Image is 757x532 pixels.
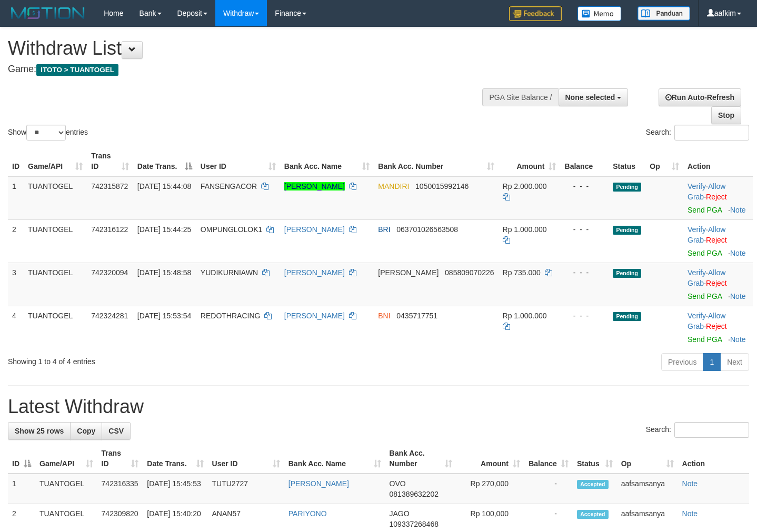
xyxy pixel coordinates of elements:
[577,6,622,21] img: Button%20Memo.svg
[613,269,641,278] span: Pending
[196,146,280,176] th: User ID: activate to sort column ascending
[91,268,128,277] span: 742320094
[730,335,746,344] a: Note
[8,263,24,306] td: 3
[378,312,390,320] span: BNI
[688,182,706,190] a: Verify
[613,183,641,192] span: Pending
[8,146,24,176] th: ID
[688,206,722,214] a: Send PGA
[97,474,143,504] td: 742316335
[613,312,641,321] span: Pending
[280,146,374,176] th: Bank Acc. Name: activate to sort column ascending
[577,510,609,519] span: Accepted
[509,6,562,21] img: Feedback.jpg
[445,268,494,277] span: Copy 085809070226 to clipboard
[503,182,547,190] span: Rp 2.000.000
[674,422,749,438] input: Search:
[703,353,721,371] a: 1
[564,310,604,321] div: - - -
[378,268,439,277] span: [PERSON_NAME]
[288,479,349,488] a: [PERSON_NAME]
[137,182,191,190] span: [DATE] 15:44:08
[688,268,725,287] a: Allow Grab
[390,509,410,518] span: JAGO
[201,312,261,320] span: REDOTHRACING
[390,490,439,498] span: Copy 081389632202 to clipboard
[646,422,749,438] label: Search:
[730,206,746,214] a: Note
[617,444,678,474] th: Op: activate to sort column ascending
[24,146,87,176] th: Game/API: activate to sort column ascending
[688,182,725,201] a: Allow Grab
[15,427,64,435] span: Show 25 rows
[613,226,641,235] span: Pending
[678,444,749,474] th: Action
[688,225,725,244] a: Allow Grab
[390,479,406,488] span: OVO
[8,219,24,263] td: 2
[8,352,307,367] div: Showing 1 to 4 of 4 entries
[284,182,345,190] a: [PERSON_NAME]
[108,427,124,435] span: CSV
[646,125,749,140] label: Search:
[396,225,458,234] span: Copy 063701026563508 to clipboard
[288,509,327,518] a: PARIYONO
[208,474,284,504] td: TUTU2727
[688,312,725,330] span: ·
[35,444,97,474] th: Game/API: activate to sort column ascending
[577,480,609,489] span: Accepted
[683,146,753,176] th: Action
[70,422,102,440] a: Copy
[137,268,191,277] span: [DATE] 15:48:58
[688,225,725,244] span: ·
[564,224,604,235] div: - - -
[559,88,629,106] button: None selected
[91,225,128,234] span: 742316122
[26,125,66,140] select: Showentries
[36,64,118,76] span: ITOTO > TUANTOGEL
[35,474,97,504] td: TUANTOGEL
[688,268,706,277] a: Verify
[659,88,741,106] a: Run Auto-Refresh
[688,335,722,344] a: Send PGA
[645,146,683,176] th: Op: activate to sort column ascending
[688,268,725,287] span: ·
[97,444,143,474] th: Trans ID: activate to sort column ascending
[564,181,604,192] div: - - -
[378,182,409,190] span: MANDIRI
[8,5,88,21] img: MOTION_logo.png
[706,193,727,201] a: Reject
[674,125,749,140] input: Search:
[683,219,753,263] td: · ·
[503,225,547,234] span: Rp 1.000.000
[730,292,746,300] a: Note
[208,444,284,474] th: User ID: activate to sort column ascending
[8,444,35,474] th: ID: activate to sort column descending
[24,176,87,220] td: TUANTOGEL
[688,249,722,257] a: Send PGA
[682,479,698,488] a: Note
[711,106,741,124] a: Stop
[683,176,753,220] td: · ·
[143,474,207,504] td: [DATE] 15:45:53
[682,509,698,518] a: Note
[137,225,191,234] span: [DATE] 15:44:25
[8,38,494,59] h1: Withdraw List
[396,312,437,320] span: Copy 0435717751 to clipboard
[284,444,385,474] th: Bank Acc. Name: activate to sort column ascending
[661,353,703,371] a: Previous
[609,146,645,176] th: Status
[503,268,541,277] span: Rp 735.000
[143,444,207,474] th: Date Trans.: activate to sort column ascending
[683,263,753,306] td: · ·
[374,146,498,176] th: Bank Acc. Number: activate to sort column ascending
[499,146,561,176] th: Amount: activate to sort column ascending
[720,353,749,371] a: Next
[565,93,615,102] span: None selected
[24,263,87,306] td: TUANTOGEL
[24,219,87,263] td: TUANTOGEL
[8,64,494,75] h4: Game:
[706,279,727,287] a: Reject
[456,444,524,474] th: Amount: activate to sort column ascending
